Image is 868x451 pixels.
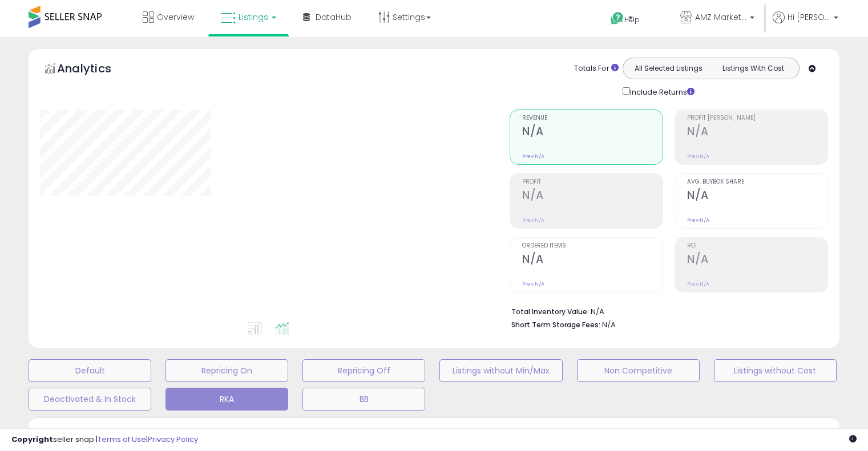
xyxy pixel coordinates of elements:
[601,3,662,37] a: Help
[687,253,827,268] h2: N/A
[687,243,827,249] span: ROI
[714,359,837,382] button: Listings without Cost
[165,359,288,382] button: Repricing On
[57,60,134,79] h5: Analytics
[624,15,640,25] span: Help
[511,304,819,318] li: N/A
[522,281,544,287] small: Prev: N/A
[687,189,827,204] h2: N/A
[522,217,544,224] small: Prev: N/A
[687,281,709,287] small: Prev: N/A
[788,11,830,23] span: Hi [PERSON_NAME]
[687,179,827,185] span: Avg. Buybox Share
[687,115,827,121] span: Profit [PERSON_NAME]
[773,11,838,37] a: Hi [PERSON_NAME]
[687,217,709,224] small: Prev: N/A
[29,388,151,411] button: Deactivated & In Stock
[522,153,544,160] small: Prev: N/A
[610,11,624,26] i: Get Help
[626,61,711,76] button: All Selected Listings
[29,359,151,382] button: Default
[522,125,663,140] h2: N/A
[522,115,663,121] span: Revenue
[522,243,663,249] span: Ordered Items
[302,388,425,411] button: BB
[687,125,827,140] h2: N/A
[602,319,616,330] span: N/A
[11,434,53,445] strong: Copyright
[687,153,709,160] small: Prev: N/A
[511,307,589,316] b: Total Inventory Value:
[710,61,796,76] button: Listings With Cost
[522,179,663,185] span: Profit
[695,11,746,23] span: AMZ Marketplace Deals
[165,388,288,411] button: RKA
[522,253,663,268] h2: N/A
[577,359,700,382] button: Non Competitive
[439,359,562,382] button: Listings without Min/Max
[574,63,619,74] div: Totals For
[157,11,194,23] span: Overview
[302,359,425,382] button: Repricing Off
[614,85,708,98] div: Include Returns
[511,320,600,330] b: Short Term Storage Fees:
[316,11,352,23] span: DataHub
[239,11,268,23] span: Listings
[522,189,663,204] h2: N/A
[11,434,198,445] div: seller snap | |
